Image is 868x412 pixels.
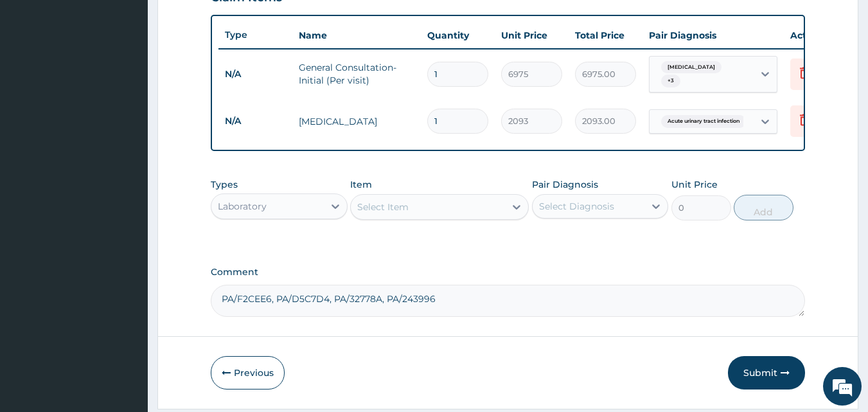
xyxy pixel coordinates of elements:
th: Unit Price [495,22,569,48]
th: Total Price [569,22,642,48]
th: Type [218,23,292,47]
div: Laboratory [218,200,267,213]
th: Pair Diagnosis [642,22,784,48]
span: We're online! [75,124,177,254]
label: Pair Diagnosis [532,178,598,191]
th: Name [292,22,421,48]
textarea: Type your message and hit 'Enter' [6,275,245,320]
div: Select Item [357,201,409,213]
button: Previous [211,356,285,390]
span: [MEDICAL_DATA] [661,61,722,74]
label: Unit Price [671,178,718,191]
button: Submit [728,356,805,390]
td: N/A [218,109,292,133]
div: Minimize live chat window [211,6,242,37]
img: d_794563401_company_1708531726252_794563401 [24,64,52,96]
span: Acute urinary tract infection [661,115,746,128]
span: + 3 [661,75,680,87]
td: General Consultation-Initial (Per visit) [292,55,421,93]
button: Add [734,195,793,220]
th: Actions [784,22,848,48]
label: Comment [211,267,806,278]
td: [MEDICAL_DATA] [292,109,421,134]
label: Item [350,178,372,191]
label: Types [211,179,238,190]
td: N/A [218,62,292,86]
th: Quantity [421,22,495,48]
div: Chat with us now [67,72,216,89]
div: Select Diagnosis [539,200,614,213]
